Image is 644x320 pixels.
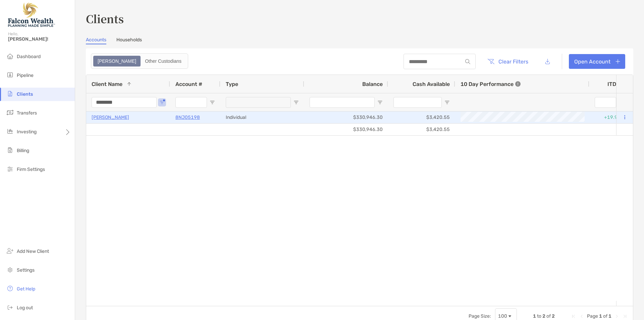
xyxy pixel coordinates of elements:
[569,54,625,69] a: Open Account
[8,36,71,42] span: [PERSON_NAME]!
[599,313,602,319] span: 1
[159,100,165,105] button: Open Filter Menu
[579,314,584,319] div: Previous Page
[388,124,455,135] div: $3,420.55
[17,305,33,311] span: Log out
[17,110,37,116] span: Transfers
[6,90,14,98] img: clients icon
[116,37,142,44] a: Households
[17,91,33,97] span: Clients
[6,108,14,117] img: transfers icon
[8,3,55,27] img: Falcon Wealth Planning Logo
[607,81,624,87] div: ITD
[533,313,536,319] span: 1
[614,314,620,319] div: Next Page
[622,314,628,319] div: Last Page
[17,267,35,273] span: Settings
[6,165,14,173] img: firm-settings icon
[17,54,41,59] span: Dashboard
[92,97,157,108] input: Client Name Filter Input
[6,146,14,154] img: billing icon
[571,314,576,319] div: First Page
[92,113,129,122] a: [PERSON_NAME]
[17,73,34,78] span: Pipeline
[608,313,611,319] span: 1
[94,56,140,66] div: Zoe
[17,248,49,254] span: Add New Client
[226,81,238,87] span: Type
[603,313,607,319] span: of
[91,53,188,69] div: segmented control
[377,100,383,105] button: Open Filter Menu
[537,313,541,319] span: to
[17,148,29,153] span: Billing
[175,97,207,108] input: Account # Filter Input
[6,71,14,79] img: pipeline icon
[461,75,521,93] div: 10 Day Performance
[6,52,14,60] img: dashboard icon
[587,313,598,319] span: Page
[92,81,122,87] span: Client Name
[6,284,14,292] img: get-help icon
[589,111,630,123] div: +19.93%
[220,111,304,123] div: Individual
[175,113,200,122] a: 8NJ05198
[6,127,14,135] img: investing icon
[17,129,37,135] span: Investing
[6,247,14,255] img: add_new_client icon
[552,313,555,319] span: 2
[362,81,383,87] span: Balance
[17,167,45,172] span: Firm Settings
[304,111,388,123] div: $330,946.30
[393,97,442,108] input: Cash Available Filter Input
[310,97,375,108] input: Balance Filter Input
[542,313,545,319] span: 2
[6,303,14,311] img: logout icon
[482,54,533,69] button: Clear Filters
[304,124,388,135] div: $330,946.30
[388,111,455,123] div: $3,420.55
[17,286,35,292] span: Get Help
[293,100,299,105] button: Open Filter Menu
[498,313,507,319] div: 100
[546,313,551,319] span: of
[86,11,633,26] h3: Clients
[210,100,215,105] button: Open Filter Menu
[86,37,106,44] a: Accounts
[465,59,470,64] img: input icon
[175,81,202,87] span: Account #
[6,266,14,274] img: settings icon
[413,81,450,87] span: Cash Available
[141,56,185,66] div: Other Custodians
[444,100,450,105] button: Open Filter Menu
[469,313,491,319] div: Page Size:
[595,97,616,108] input: ITD Filter Input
